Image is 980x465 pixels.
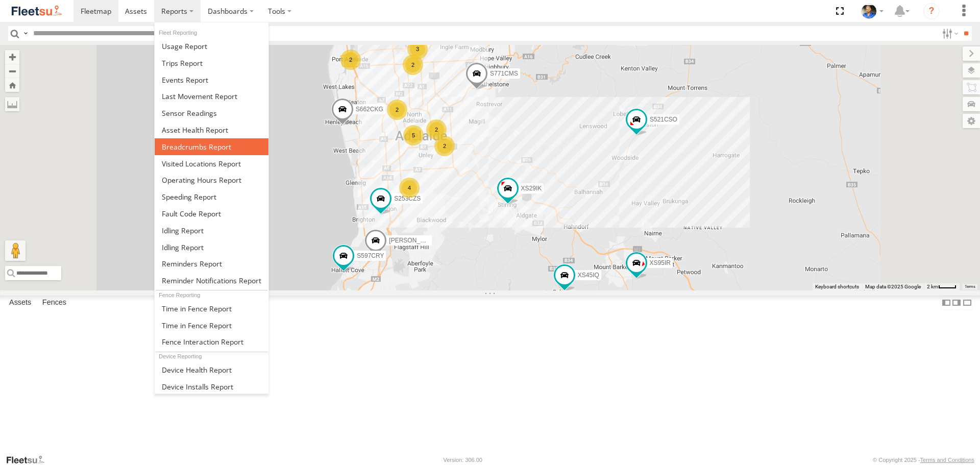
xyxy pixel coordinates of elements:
a: Fleet Speed Report [155,188,268,205]
div: 5 [403,125,424,145]
a: Breadcrumbs Report [155,138,268,155]
a: Device Installs Report [155,378,268,395]
a: Terms (opens in new tab) [965,284,975,288]
a: Idling Report [155,239,268,256]
div: Matt Draper [857,4,887,19]
a: Terms and Conditions [920,457,974,463]
span: S253CZS [394,195,421,203]
button: Zoom in [5,50,19,64]
label: Search Filter Options [938,26,960,41]
span: S662CKG [356,106,383,113]
button: Zoom out [5,64,19,78]
label: Fences [37,296,71,310]
span: XS95IR [650,259,671,266]
button: Drag Pegman onto the map to open Street View [5,240,26,261]
div: © Copyright 2025 - [873,457,974,463]
button: Map scale: 2 km per 32 pixels [924,283,960,290]
span: [PERSON_NAME] [389,237,439,244]
img: fleetsu-logo-horizontal.svg [10,4,63,18]
span: S597CRY [357,252,384,259]
label: Dock Summary Table to the Right [951,296,962,310]
span: 2 km [927,284,938,289]
div: Version: 306.00 [444,457,482,463]
label: Assets [4,296,36,310]
div: 2 [426,119,447,140]
a: Visited Locations Report [155,155,268,172]
span: S521CSO [650,116,677,124]
a: Fault Code Report [155,205,268,222]
a: Visit our Website [6,455,53,465]
label: Map Settings [963,114,980,128]
a: Reminders Report [155,256,268,273]
a: Fence Interaction Report [155,334,268,351]
a: Service Reminder Notifications Report [155,272,268,289]
a: Asset Operating Hours Report [155,172,268,188]
a: Time in Fences Report [155,300,268,317]
button: Zoom Home [5,78,19,92]
label: Measure [5,97,19,111]
div: 4 [399,178,420,198]
span: XS29IK [521,185,542,192]
a: Trips Report [155,55,268,71]
a: Time in Fences Report [155,317,268,334]
div: 2 [434,136,455,156]
a: Device Health Report [155,361,268,378]
label: Hide Summary Table [962,296,972,310]
a: Idling Report [155,222,268,239]
a: Last Movement Report [155,88,268,105]
span: Map data ©2025 Google [865,284,921,289]
div: 2 [403,55,423,75]
a: Asset Health Report [155,121,268,138]
i: ? [923,3,940,19]
a: Usage Report [155,38,268,55]
a: Sensor Readings [155,105,268,121]
button: Keyboard shortcuts [815,283,859,290]
span: S771CMS [490,70,518,77]
label: Dock Summary Table to the Left [941,296,951,310]
div: 2 [340,50,361,70]
label: Search Query [21,26,30,41]
a: Full Events Report [155,71,268,88]
span: XS45IQ [578,272,599,279]
div: 2 [387,100,407,120]
div: 3 [407,39,428,59]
